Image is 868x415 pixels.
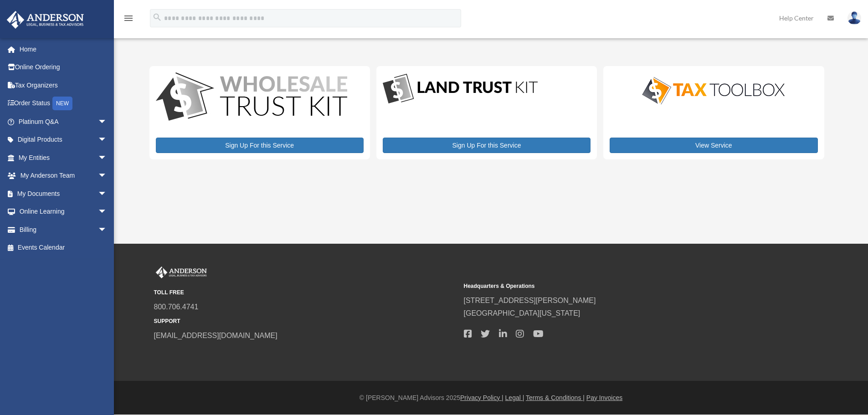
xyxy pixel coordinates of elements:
a: Terms & Conditions | [526,394,585,401]
a: Privacy Policy | [460,394,503,401]
a: Digital Productsarrow_drop_down [6,131,116,149]
img: User Pic [847,11,861,25]
span: arrow_drop_down [98,113,116,131]
div: NEW [52,97,72,110]
a: [STREET_ADDRESS][PERSON_NAME] [464,297,596,304]
small: Headquarters & Operations [464,282,767,291]
a: Billingarrow_drop_down [6,220,121,239]
a: Platinum Q&Aarrow_drop_down [6,113,121,131]
span: arrow_drop_down [98,184,116,203]
a: Order StatusNEW [6,94,121,113]
a: Events Calendar [6,239,121,257]
a: Legal | [505,394,524,401]
a: My Anderson Teamarrow_drop_down [6,167,121,185]
span: arrow_drop_down [98,167,116,185]
a: Online Ordering [6,58,121,77]
span: arrow_drop_down [98,149,116,167]
span: arrow_drop_down [98,203,116,221]
img: LandTrust_lgo-1.jpg [383,72,538,106]
img: Anderson Advisors Platinum Portal [154,266,209,278]
a: Tax Organizers [6,76,121,94]
img: WS-Trust-Kit-lgo-1.jpg [156,72,347,123]
a: Online Learningarrow_drop_down [6,203,121,221]
img: Anderson Advisors Platinum Portal [4,11,87,29]
small: TOLL FREE [154,288,457,297]
i: search [152,12,162,22]
a: [EMAIL_ADDRESS][DOMAIN_NAME] [154,332,277,339]
small: SUPPORT [154,317,457,326]
a: My Documentsarrow_drop_down [6,184,121,203]
a: 800.706.4741 [154,303,199,311]
a: My Entitiesarrow_drop_down [6,149,121,167]
a: Home [6,40,121,58]
a: Pay Invoices [586,394,622,401]
i: menu [123,13,134,24]
span: arrow_drop_down [98,131,116,149]
a: Sign Up For this Service [156,138,364,153]
a: menu [123,16,134,24]
a: Sign Up For this Service [383,138,591,153]
a: View Service [610,138,817,153]
div: © [PERSON_NAME] Advisors 2025 [114,392,868,404]
a: [GEOGRAPHIC_DATA][US_STATE] [464,309,580,317]
span: arrow_drop_down [98,220,116,239]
